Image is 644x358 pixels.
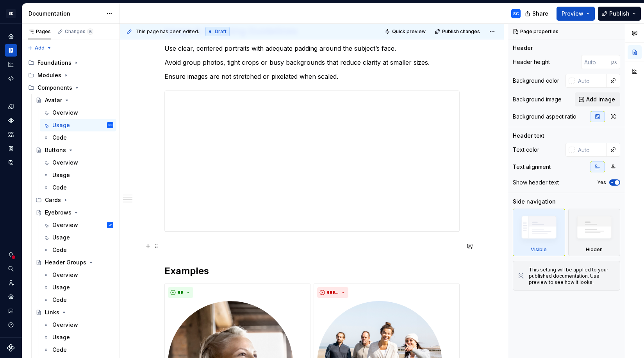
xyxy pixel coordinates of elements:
a: Header Groups [32,256,116,269]
label: Yes [597,179,606,186]
a: Code [40,244,116,256]
div: Code [52,346,67,354]
div: Usage [52,234,70,241]
a: Code [40,131,116,144]
div: SC [513,11,519,17]
div: Cards [32,194,116,206]
span: This page has been edited. [136,28,199,35]
a: Buttons [32,144,116,156]
a: Code [40,344,116,356]
a: Invite team [5,276,17,289]
div: Usage [52,121,70,129]
a: Design tokens [5,100,17,113]
div: Components [25,82,116,94]
span: Share [532,10,548,18]
svg: Supernova Logo [7,344,15,352]
div: Foundations [25,57,116,69]
div: Visible [531,246,547,253]
input: Auto [575,143,607,157]
a: Usage [40,331,116,344]
div: Overview [52,221,78,229]
div: Cards [45,196,61,204]
a: Home [5,30,17,43]
a: Overview [40,319,116,331]
div: Usage [52,171,70,179]
div: Background color [513,77,559,85]
div: Modules [37,71,61,79]
span: Preview [562,10,583,18]
div: Text alignment [513,163,551,171]
a: Overview [40,156,116,169]
input: Auto [575,74,607,88]
a: Data sources [5,156,17,169]
div: Links [45,308,59,316]
a: Usage [40,231,116,244]
button: Notifications [5,248,17,261]
h2: Examples [164,265,460,277]
a: Assets [5,128,17,141]
div: Code [52,296,67,304]
button: Publish changes [432,26,483,37]
div: Hidden [586,246,603,253]
div: Pages [28,28,51,35]
div: This setting will be applied to your published documentation. Use preview to see how it looks. [529,267,615,285]
a: Components [5,114,17,127]
input: Auto [581,55,611,69]
p: px [611,59,617,65]
div: JP [109,221,112,229]
button: Share [521,7,553,21]
span: Quick preview [392,28,426,35]
div: Overview [52,109,78,117]
span: Publish changes [442,28,480,35]
div: Side navigation [513,198,556,206]
a: Links [32,306,116,319]
div: Show header text [513,179,559,186]
div: Usage [52,284,70,291]
div: Code [52,246,67,254]
div: Header height [513,58,550,66]
button: Preview [557,7,595,21]
a: OverviewJP [40,219,116,231]
button: Add [25,43,54,53]
a: Documentation [5,44,17,57]
div: Overview [52,321,78,329]
button: Contact support [5,305,17,317]
div: Documentation [29,10,102,18]
div: Foundations [37,59,71,67]
div: Header [513,44,533,52]
div: Analytics [5,58,17,71]
a: Overview [40,106,116,119]
div: Visible [513,209,565,256]
div: Eyebrows [45,209,71,216]
div: SC [108,121,112,129]
p: Avoid group photos, tight crops or busy backgrounds that reduce clarity at smaller sizes. [164,58,460,67]
div: Text color [513,146,539,154]
div: Background image [513,96,562,103]
div: Header text [513,132,544,140]
span: Draft [215,28,227,35]
a: Storybook stories [5,142,17,155]
div: Background aspect ratio [513,113,576,121]
div: Overview [52,271,78,279]
a: Settings [5,291,17,303]
a: Code [40,181,116,194]
div: Buttons [45,146,66,154]
a: Code automation [5,72,17,85]
div: Code [52,134,67,142]
div: Hidden [568,209,621,256]
div: SD [6,9,16,18]
a: Eyebrows [32,206,116,219]
button: Search ⌘K [5,262,17,275]
button: Publish [598,7,641,21]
